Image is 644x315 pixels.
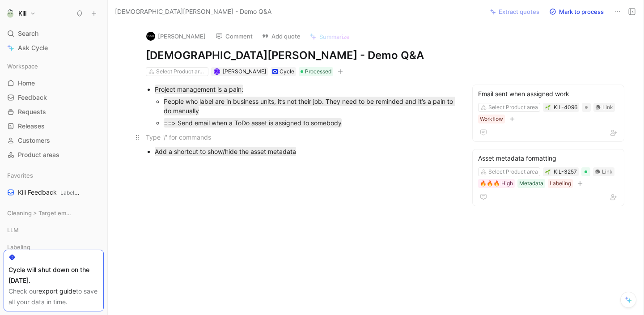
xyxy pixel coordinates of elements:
[146,32,155,41] img: logo
[4,91,104,104] a: Feedback
[545,104,551,111] button: 🌱
[4,7,38,20] button: KiliKili
[319,33,350,41] span: Summarize
[545,105,551,110] img: 🌱
[480,179,513,188] div: 🔥🔥🔥 High
[7,209,71,217] span: Cleaning > Target empty views
[258,30,305,43] button: Add quote
[4,206,104,222] div: Cleaning > Target empty views
[7,226,19,234] span: LLM
[18,93,47,102] span: Feedback
[4,206,104,220] div: Cleaning > Target empty views
[299,67,333,76] div: Processed
[8,264,99,286] div: Cycle will shut down on the [DATE].
[4,148,104,162] a: Product areas
[214,69,219,74] div: J
[4,186,104,199] a: Kili FeedbackLabeling
[155,85,243,94] mark: Project management is a pain:
[486,5,543,18] button: Extract quotes
[488,167,538,176] div: Select Product area
[545,5,608,18] button: Mark to process
[164,118,342,128] mark: ==> Send email when a ToDo asset is assigned to somebody
[4,60,104,73] div: Workspace
[18,28,38,39] span: Search
[545,169,551,175] img: 🌱
[4,105,104,119] a: Requests
[480,115,503,123] div: Workflow
[488,103,538,112] div: Select Product area
[7,243,30,251] span: Labeling
[478,153,619,164] div: Asset metadata formatting
[4,77,104,90] a: Home
[554,167,577,176] div: KIL-3257
[4,134,104,147] a: Customers
[18,150,59,159] span: Product areas
[4,240,104,256] div: Labeling
[4,27,104,40] div: Search
[142,30,210,43] button: logo[PERSON_NAME]
[156,67,206,76] div: Select Product areas
[18,9,26,17] h1: Kili
[18,43,48,53] span: Ask Cycle
[602,167,613,176] div: Link
[8,286,99,307] div: Check our to save all your data in time.
[146,48,455,63] h1: [DEMOGRAPHIC_DATA][PERSON_NAME] - Demo Q&A
[4,223,104,237] div: LLM
[212,30,257,43] button: Comment
[115,6,271,17] span: [DEMOGRAPHIC_DATA][PERSON_NAME] - Demo Q&A
[305,67,331,76] span: Processed
[18,79,35,88] span: Home
[18,188,81,197] span: Kili Feedback
[60,189,82,196] span: Labeling
[519,179,543,188] div: Metadata
[38,287,76,295] a: export guide
[155,147,296,156] mark: Add a shortcut to show/hide the asset metadata
[478,89,619,99] div: Email sent when assigned work
[4,169,104,182] div: Favorites
[18,136,50,145] span: Customers
[4,41,104,55] a: Ask Cycle
[4,240,104,254] div: Labeling
[280,67,294,76] div: Cycle
[18,122,45,131] span: Releases
[6,9,15,18] img: Kili
[305,30,354,43] button: Summarize
[7,62,38,71] span: Workspace
[545,169,551,175] button: 🌱
[18,107,46,116] span: Requests
[7,171,33,180] span: Favorites
[4,119,104,133] a: Releases
[4,223,104,239] div: LLM
[554,103,577,112] div: KIL-4096
[223,68,266,75] span: [PERSON_NAME]
[164,97,455,115] mark: People who label are in business units, it’s not their job. They need to be reminded and it’s a p...
[602,103,613,112] div: Link
[550,179,571,188] div: Labeling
